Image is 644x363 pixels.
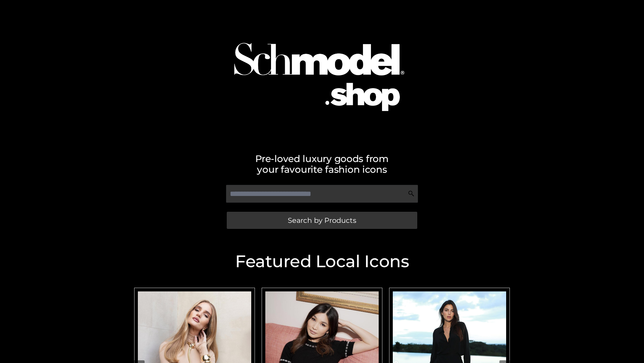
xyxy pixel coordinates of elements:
span: Search by Products [288,217,356,224]
img: Search Icon [408,190,415,197]
h2: Featured Local Icons​ [131,253,513,270]
h2: Pre-loved luxury goods from your favourite fashion icons [131,153,513,175]
a: Search by Products [227,212,417,229]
